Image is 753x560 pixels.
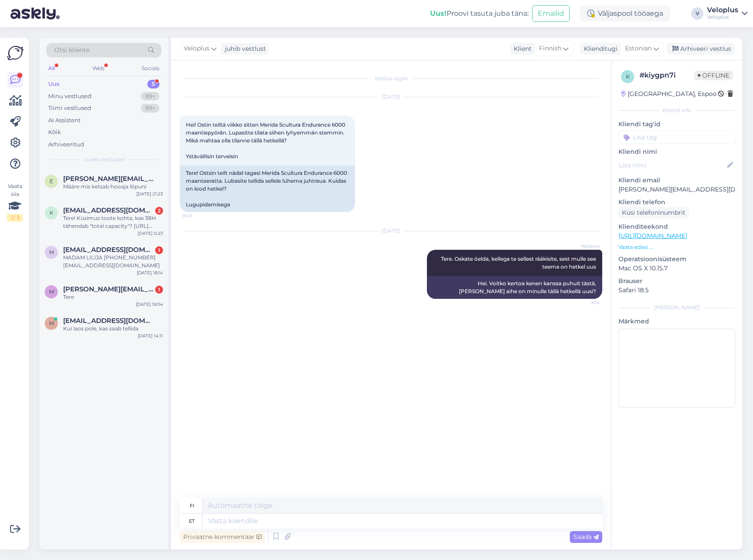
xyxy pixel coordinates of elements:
div: Tere! Ostsin teilt nädal tagasi Merida Scultura Endurance 6000 maanteeratta. Lubasite tellida sel... [180,166,355,212]
div: [DATE] 21:23 [136,191,163,197]
button: Emailid [532,5,570,22]
div: 2 / 3 [7,214,23,222]
p: [PERSON_NAME][EMAIL_ADDRESS][DOMAIN_NAME] [618,185,735,194]
div: Kõik [48,128,61,137]
span: m [49,249,54,255]
div: [DATE] 19:34 [136,301,163,308]
p: Vaata edasi ... [618,243,735,251]
p: Safari 18.5 [618,286,735,295]
div: Määre mis ketsab hooaja lõpuni [63,183,163,191]
div: AI Assistent [48,116,81,125]
div: Socials [140,63,161,74]
div: Kui laos pole, kas saab tellida [63,325,163,333]
span: egert.vasur@mail.ee [63,175,154,183]
span: Hei! Ostin teiltä viikko sitten Merida Scultura Endurance 6000 maantiepyörän. Lupasitte tilata si... [186,121,347,159]
span: k [626,73,630,80]
p: Brauser [618,276,735,286]
p: Märkmed [618,317,735,326]
div: [DATE] 0:23 [138,230,163,237]
span: 13:41 [182,213,215,219]
div: Privaatne kommentaar [180,531,265,543]
span: m [49,288,54,295]
div: Tere! Küsimus toote kohta, kas 38H tähendab "total capacity"? [URL][DOMAIN_NAME] [63,214,163,230]
span: mataunaraivo@hot.ee [63,317,154,325]
div: Vaata siia [7,182,23,222]
span: Veloplus [184,44,210,53]
a: [URL][DOMAIN_NAME] [618,232,687,240]
div: [DATE] [180,227,602,235]
div: 5 [147,80,160,89]
span: Otsi kliente [54,46,89,55]
span: Tere. Oskate öelda, kellega te sellest rääkisite, sest mulle see teema on hetkel uus [441,255,597,270]
span: madam.lilija@gmail.com [63,246,154,254]
div: Web [91,63,106,74]
div: Veloplus [707,7,738,14]
div: Klient [510,44,532,53]
a: VeloplusVeloplus [707,7,748,21]
div: # kiygpn7i [639,70,694,81]
input: Lisa tag [618,131,735,144]
input: Lisa nimi [619,160,725,170]
p: Mac OS X 10.15.7 [618,264,735,273]
span: k [50,209,53,216]
div: 1 [155,286,163,294]
span: e [50,178,53,184]
div: Tere [63,293,163,301]
span: Estonian [625,44,652,53]
div: [DATE] 18:14 [137,269,163,276]
span: kadrigro@gmail.com [63,206,154,214]
div: Arhiveeritud [48,140,84,149]
div: Arhiveeri vestlus [667,43,735,55]
div: [DATE] 14:11 [138,333,163,339]
b: Uus! [430,9,447,18]
span: Saada [573,533,599,541]
div: Kliendi info [618,106,735,114]
span: Veloplus [567,243,600,249]
p: Kliendi nimi [618,147,735,156]
div: [PERSON_NAME] [618,304,735,312]
div: 2 [155,207,163,215]
div: Uus [48,80,60,89]
p: Klienditeekond [618,222,735,231]
div: V [691,7,703,20]
p: Kliendi telefon [618,198,735,207]
div: Klienditugi [580,44,618,53]
p: Operatsioonisüsteem [618,255,735,264]
div: 99+ [141,92,160,101]
div: All [46,63,57,74]
img: Askly Logo [7,45,24,61]
div: fi [190,498,194,513]
span: m [49,320,54,326]
div: et [189,514,195,528]
div: Proovi tasuta juba täna: [430,8,529,19]
div: [DATE] [180,93,602,101]
div: Vestlus algas [180,74,602,82]
span: Finnish [539,44,561,53]
div: 1 [155,246,163,254]
span: 9:14 [567,299,600,306]
p: Kliendi tag'id [618,120,735,129]
div: MADAM LILIJA [PHONE_NUMBER] [EMAIL_ADDRESS][DOMAIN_NAME] [63,254,163,269]
div: [GEOGRAPHIC_DATA], Espoo [621,89,717,99]
div: Minu vestlused [48,92,92,101]
div: 99+ [141,104,160,113]
span: Uued vestlused [84,156,124,163]
div: Tiimi vestlused [48,104,91,113]
span: marie.saarkoppel@gmail.com [63,285,154,293]
div: Küsi telefoninumbrit [618,207,689,219]
div: Hei. Voitko kertoa kenen kanssa puhuit tästä, [PERSON_NAME] aihe on minulle tällä hetkellä uusi? [427,276,602,299]
span: Offline [694,71,733,80]
div: juhib vestlust [221,44,266,53]
p: Kliendi email [618,176,735,185]
div: Veloplus [707,14,738,21]
div: Väljaspool tööaega [580,6,670,21]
